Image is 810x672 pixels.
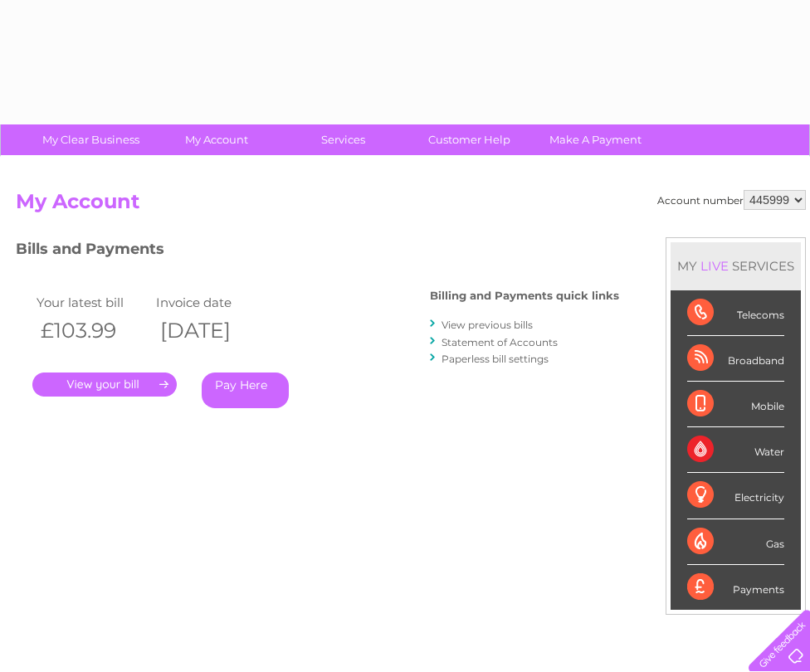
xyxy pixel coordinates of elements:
div: Gas [687,519,784,565]
td: Invoice date [152,291,271,314]
th: [DATE] [152,314,271,348]
div: Water [687,427,784,473]
div: Telecoms [687,290,784,336]
div: Electricity [687,473,784,519]
a: Pay Here [202,373,289,408]
a: Make A Payment [527,124,664,155]
th: £103.99 [32,314,152,348]
a: My Account [149,124,285,155]
a: My Clear Business [22,124,159,155]
h2: My Account [16,190,806,222]
a: . [32,373,177,397]
h3: Bills and Payments [16,237,619,266]
div: MY SERVICES [671,242,801,290]
a: Customer Help [401,124,538,155]
a: Services [275,124,412,155]
td: Your latest bill [32,291,152,314]
h4: Billing and Payments quick links [430,290,619,302]
a: View previous bills [442,319,533,331]
div: Broadband [687,336,784,382]
div: LIVE [697,258,732,274]
div: Payments [687,565,784,610]
a: Statement of Accounts [442,336,558,348]
div: Account number [657,190,806,210]
div: Mobile [687,382,784,427]
a: Paperless bill settings [442,353,549,365]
